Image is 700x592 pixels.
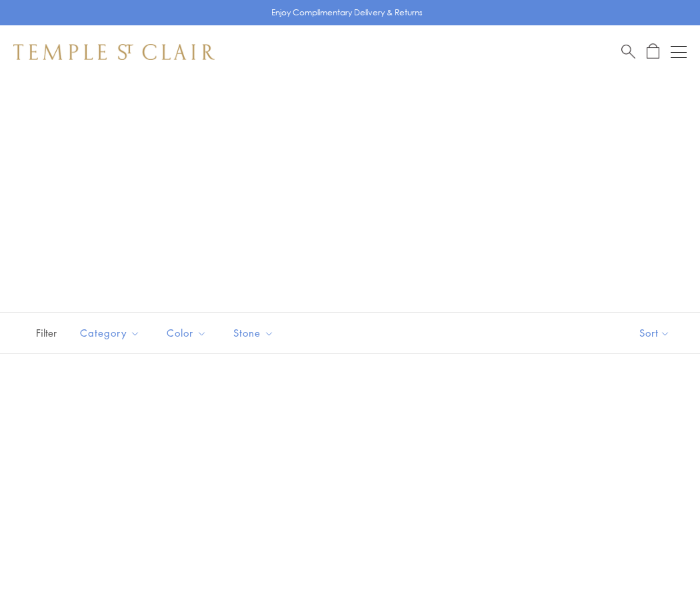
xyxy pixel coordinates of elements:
[609,313,700,353] button: Show sort by
[157,318,217,348] button: Color
[73,325,150,341] span: Category
[671,44,687,60] button: Open navigation
[621,43,635,60] a: Search
[227,325,284,341] span: Stone
[223,318,284,348] button: Stone
[160,325,217,341] span: Color
[271,6,423,19] p: Enjoy Complimentary Delivery & Returns
[647,43,659,60] a: Open Shopping Bag
[13,44,215,60] img: Temple St. Clair
[70,318,150,348] button: Category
